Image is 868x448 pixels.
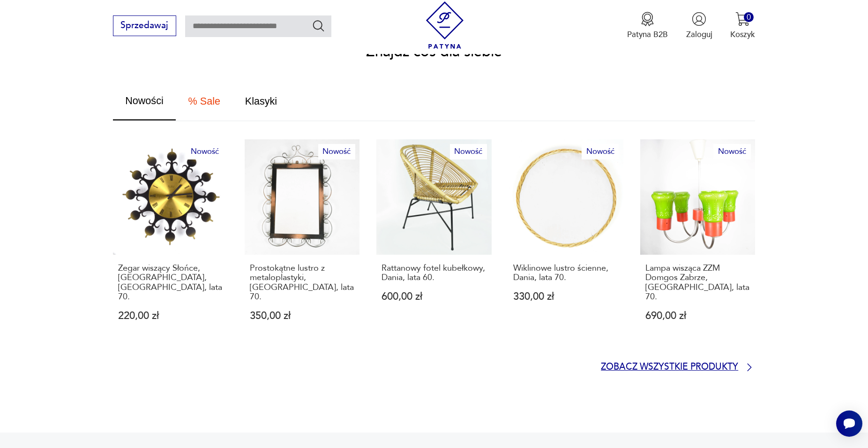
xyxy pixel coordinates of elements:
[735,12,750,26] img: Ikona koszyka
[640,139,755,342] a: NowośćLampa wisząca ZZM Domgos Zabrze, Polska, lata 70.Lampa wisząca ZZM Domgos Zabrze, [GEOGRAPH...
[509,139,623,342] a: NowośćWiklinowe lustro ścienne, Dania, lata 70.Wiklinowe lustro ścienne, Dania, lata 70.330,00 zł
[601,364,738,371] p: Zobacz wszystkie produkty
[640,12,655,26] img: Ikona medalu
[645,311,750,321] p: 690,00 zł
[513,264,618,283] p: Wiklinowe lustro ścienne, Dania, lata 70.
[730,29,755,40] p: Koszyk
[836,410,862,437] iframe: Smartsupp widget button
[118,264,223,302] p: Zegar wiszący Słońce, [GEOGRAPHIC_DATA], [GEOGRAPHIC_DATA], lata 70.
[382,292,486,302] p: 600,00 zł
[382,264,486,283] p: Rattanowy fotel kubełkowy, Dania, lata 60.
[730,12,755,40] button: 0Koszyk
[125,96,164,106] span: Nowości
[513,292,618,302] p: 330,00 zł
[421,1,469,49] img: Patyna - sklep z meblami i dekoracjami vintage
[686,29,712,40] p: Zaloguj
[645,264,750,302] p: Lampa wisząca ZZM Domgos Zabrze, [GEOGRAPHIC_DATA], lata 70.
[113,15,176,36] button: Sprzedawaj
[250,264,355,302] p: Prostokątne lustro z metaloplastyki, [GEOGRAPHIC_DATA], lata 70.
[627,29,668,40] p: Patyna B2B
[601,362,755,373] a: Zobacz wszystkie produkty
[627,12,668,40] a: Ikona medaluPatyna B2B
[376,139,491,342] a: NowośćRattanowy fotel kubełkowy, Dania, lata 60.Rattanowy fotel kubełkowy, Dania, lata 60.600,00 zł
[188,96,220,106] span: % Sale
[118,311,223,321] p: 220,00 zł
[245,96,277,106] span: Klasyki
[366,45,502,59] h2: Znajdź coś dla siebie
[692,12,706,26] img: Ikonka użytkownika
[245,139,359,342] a: NowośćProstokątne lustro z metaloplastyki, Niemcy, lata 70.Prostokątne lustro z metaloplastyki, [...
[627,12,668,40] button: Patyna B2B
[113,23,176,30] a: Sprzedawaj
[113,139,228,342] a: NowośćZegar wiszący Słońce, Weimar, Niemcy, lata 70.Zegar wiszący Słońce, [GEOGRAPHIC_DATA], [GEO...
[250,311,355,321] p: 350,00 zł
[744,12,754,22] div: 0
[686,12,712,40] button: Zaloguj
[312,19,325,32] button: Szukaj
